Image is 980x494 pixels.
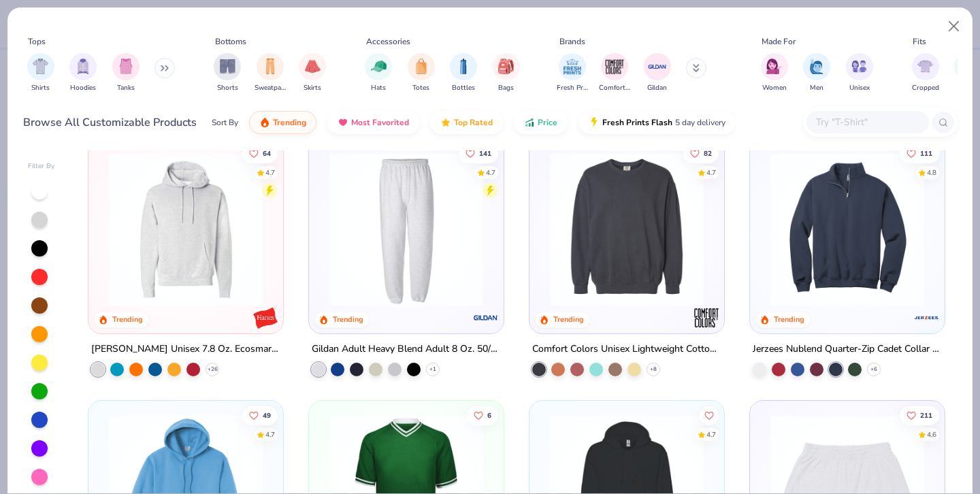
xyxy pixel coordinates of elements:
img: Comfort Colors logo [693,303,720,331]
div: filter for Hats [365,53,392,93]
button: filter button [644,53,671,93]
div: Sort By [212,116,238,129]
span: Fresh Prints [557,83,588,93]
span: Shorts [217,83,238,93]
span: Most Favorited [351,117,409,128]
span: Fresh Prints Flash [602,117,672,128]
button: filter button [761,53,788,93]
img: trending.gif [259,117,270,128]
button: filter button [846,53,873,93]
div: filter for Comfort Colors [599,53,630,93]
span: + 26 [208,365,218,373]
div: filter for Shirts [27,53,54,93]
span: 82 [704,150,712,157]
span: 211 [920,412,932,418]
img: Jerzees logo [913,303,940,331]
img: Shorts Image [220,59,235,74]
div: 4.6 [927,429,936,440]
img: Gildan Image [647,56,668,77]
div: filter for Fresh Prints [557,53,588,93]
div: Gildan Adult Heavy Blend Adult 8 Oz. 50/50 Sweatpants [312,340,501,357]
span: 5 day delivery [675,115,725,131]
span: Unisex [849,83,870,93]
button: filter button [912,53,939,93]
img: Totes Image [414,59,429,74]
div: Accessories [366,35,410,48]
button: Like [243,406,278,425]
button: Like [900,144,939,163]
img: Hanes logo [252,303,279,331]
span: Totes [412,83,429,93]
div: Tops [28,35,46,48]
div: filter for Unisex [846,53,873,93]
img: flash.gif [589,117,600,128]
img: TopRated.gif [440,117,451,128]
span: + 8 [650,365,657,373]
div: filter for Gildan [644,53,671,93]
img: Men Image [809,59,824,74]
div: Comfort Colors Unisex Lightweight Cotton Crewneck Sweatshirt [532,340,721,357]
img: Comfort Colors Image [604,56,625,77]
div: filter for Totes [408,53,435,93]
div: 4.7 [266,167,276,178]
span: Hoodies [70,83,96,93]
span: Shirts [31,83,50,93]
div: filter for Bags [493,53,520,93]
div: Brands [559,35,585,48]
button: Close [941,14,967,39]
button: filter button [255,53,286,93]
div: Fits [913,35,926,48]
img: Hats Image [371,59,387,74]
img: Hoodies Image [76,59,91,74]
img: fe3aba7b-4693-4b3e-ab95-a32d4261720b [102,152,269,306]
div: 4.8 [927,167,936,178]
div: 4.7 [486,167,495,178]
button: filter button [69,53,97,93]
button: filter button [365,53,392,93]
span: 111 [920,150,932,157]
button: Like [459,144,498,163]
div: filter for Tanks [112,53,140,93]
img: Shirts Image [33,59,48,74]
span: Price [538,117,557,128]
img: Cropped Image [917,59,933,74]
button: Trending [249,111,316,134]
div: 4.7 [706,167,716,178]
span: + 6 [870,365,877,373]
img: 13b9c606-79b1-4059-b439-68fabb1693f9 [323,152,490,306]
button: Like [700,406,719,425]
img: Fresh Prints Image [562,56,583,77]
img: Tanks Image [118,59,133,74]
div: filter for Skirts [299,53,326,93]
div: filter for Bottles [450,53,477,93]
div: filter for Women [761,53,788,93]
div: Browse All Customizable Products [23,114,197,131]
span: 49 [263,412,272,418]
button: Top Rated [430,111,503,134]
button: filter button [450,53,477,93]
button: Most Favorited [327,111,419,134]
button: Like [467,406,498,425]
button: filter button [214,53,241,93]
span: Men [810,83,823,93]
input: Try "T-Shirt" [815,114,919,130]
img: 1e1ad4cb-5f00-4eae-a3c5-86a5b1237771 [710,152,877,306]
img: Skirts Image [305,59,321,74]
div: filter for Sweatpants [255,53,286,93]
span: 141 [479,150,491,157]
button: filter button [112,53,140,93]
span: Women [762,83,787,93]
div: Bottoms [215,35,246,48]
img: 2f1c6122-e53b-47d9-ae08-3d34e7da9e76 [764,152,931,306]
div: filter for Men [803,53,830,93]
div: Made For [762,35,796,48]
span: 6 [487,412,491,418]
img: bdcdfa26-1369-44b7-83e8-024d99246d52 [490,152,657,306]
button: filter button [493,53,520,93]
button: filter button [803,53,830,93]
img: Bags Image [498,59,513,74]
div: [PERSON_NAME] Unisex 7.8 Oz. Ecosmart 50/50 Pullover Hooded Sweatshirt [91,340,280,357]
div: filter for Shorts [214,53,241,93]
button: filter button [599,53,630,93]
button: Like [900,406,939,425]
